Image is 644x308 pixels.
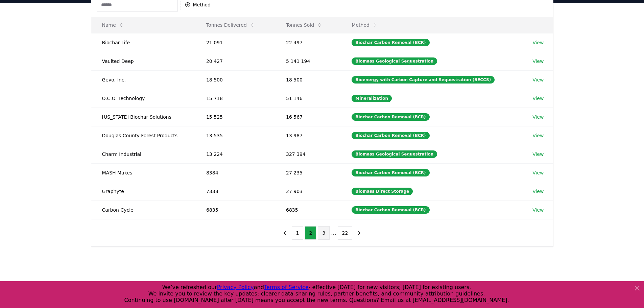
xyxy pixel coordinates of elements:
td: 13 535 [195,126,275,145]
button: 1 [292,226,304,240]
a: View [532,188,544,195]
td: 6835 [275,200,341,219]
td: 27 235 [275,163,341,182]
button: previous page [279,226,290,240]
td: Douglas County Forest Products [91,126,195,145]
a: View [532,151,544,158]
td: Vaulted Deep [91,52,195,70]
div: Biochar Carbon Removal (BCR) [352,113,429,121]
td: 20 427 [195,52,275,70]
td: Graphyte [91,182,195,200]
td: 18 500 [275,70,341,89]
td: [US_STATE] Biochar Solutions [91,108,195,126]
td: Carbon Cycle [91,200,195,219]
div: Biochar Carbon Removal (BCR) [352,169,429,176]
td: MASH Makes [91,163,195,182]
td: Biochar Life [91,33,195,52]
td: 15 718 [195,89,275,108]
button: 22 [338,226,353,240]
td: 27 903 [275,182,341,200]
a: View [532,132,544,139]
td: 327 394 [275,145,341,163]
td: 5 141 194 [275,52,341,70]
button: Name [97,18,129,32]
div: Biochar Carbon Removal (BCR) [352,132,429,139]
button: Method [346,18,383,32]
td: Charm Industrial [91,145,195,163]
div: Biomass Geological Sequestration [352,57,437,65]
button: next page [354,226,365,240]
td: 8384 [195,163,275,182]
li: ... [331,229,336,237]
div: Bioenergy with Carbon Capture and Sequestration (BECCS) [352,76,495,84]
button: Tonnes Delivered [201,18,260,32]
div: Biomass Geological Sequestration [352,150,437,158]
td: Gevo, Inc. [91,70,195,89]
div: Biochar Carbon Removal (BCR) [352,39,429,46]
div: Biochar Carbon Removal (BCR) [352,206,429,214]
td: 15 525 [195,108,275,126]
td: 13 224 [195,145,275,163]
a: View [532,95,544,102]
td: 16 567 [275,108,341,126]
td: 51 146 [275,89,341,108]
td: 7338 [195,182,275,200]
a: View [532,76,544,83]
a: View [532,207,544,213]
a: View [532,169,544,176]
a: View [532,114,544,120]
td: O.C.O. Technology [91,89,195,108]
td: 18 500 [195,70,275,89]
td: 6835 [195,200,275,219]
button: Tonnes Sold [281,18,328,32]
div: Mineralization [352,95,392,102]
td: 22 497 [275,33,341,52]
a: View [532,39,544,46]
td: 21 091 [195,33,275,52]
div: Biomass Direct Storage [352,188,413,195]
td: 13 987 [275,126,341,145]
a: View [532,58,544,65]
button: 3 [318,226,330,240]
button: 2 [305,226,316,240]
